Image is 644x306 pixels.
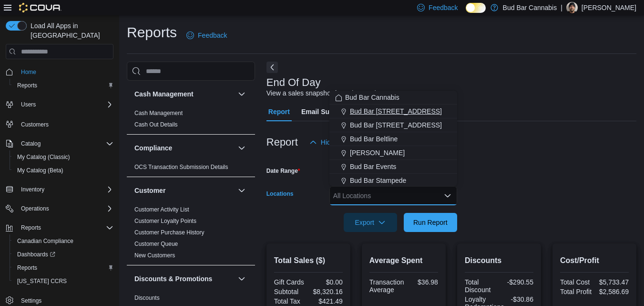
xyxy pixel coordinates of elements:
span: Load All Apps in [GEOGRAPHIC_DATA] [27,21,113,40]
span: Bud Bar Stampede [350,176,406,185]
h3: Compliance [134,143,172,153]
button: Bud Bar Stampede [329,174,457,188]
div: $2,586.69 [596,288,629,295]
span: [PERSON_NAME] [350,148,405,158]
h1: Reports [127,23,177,42]
span: Dashboards [17,251,55,258]
span: Reports [17,264,37,272]
span: Customer Purchase History [134,229,204,236]
span: Customer Loyalty Points [134,217,196,225]
button: Compliance [134,143,234,153]
a: Cash Management [134,110,183,116]
span: Customer Queue [134,240,178,248]
span: My Catalog (Beta) [13,165,113,176]
div: Cash Management [127,107,255,134]
a: Reports [13,262,41,274]
span: Home [21,68,36,76]
div: -$290.55 [501,278,533,286]
button: Customers [2,117,117,131]
a: Feedback [183,26,231,45]
span: Operations [17,203,113,214]
span: Settings [21,297,41,305]
span: Bud Bar Beltline [350,134,398,144]
p: Bud Bar Cannabis [503,2,557,13]
button: Reports [2,221,117,234]
span: [US_STATE] CCRS [17,277,67,285]
div: Total Tax [274,297,307,305]
span: My Catalog (Beta) [17,167,63,174]
button: Bud Bar Cannabis [329,91,457,105]
a: Discounts [134,295,160,301]
button: Users [17,99,40,110]
span: Canadian Compliance [13,235,113,247]
a: My Catalog (Beta) [13,165,67,176]
span: My Catalog (Classic) [17,153,70,161]
p: | [561,2,562,13]
label: Locations [266,190,294,198]
button: Home [2,65,117,79]
a: Dashboards [13,249,59,260]
button: Inventory [17,184,48,195]
button: Reports [10,79,117,92]
div: $0.00 [310,278,343,286]
button: Canadian Compliance [10,234,117,248]
h2: Cost/Profit [560,255,629,266]
button: Customer [134,186,234,195]
span: Reports [17,82,37,89]
span: Feedback [198,31,227,40]
button: Run Report [404,213,457,232]
button: Close list of options [444,192,451,200]
div: -$30.86 [508,295,533,303]
div: Total Profit [560,288,593,295]
a: Dashboards [10,248,117,261]
span: Customer Activity List [134,206,189,213]
p: [PERSON_NAME] [582,2,636,13]
h2: Average Spent [369,255,438,266]
button: Export [344,213,397,232]
h3: Customer [134,186,165,195]
button: Users [2,98,117,111]
span: Inventory [21,186,44,193]
span: Users [17,99,113,110]
button: Bud Bar Beltline [329,132,457,146]
span: Cash Out Details [134,121,178,128]
span: Email Subscription [301,102,362,121]
span: Inventory [17,184,113,195]
span: Operations [21,205,49,212]
h2: Discounts [465,255,533,266]
button: Bud Bar Events [329,160,457,174]
div: Customer [127,204,255,265]
span: Export [349,213,391,232]
button: Hide Parameters [306,133,375,152]
a: [US_STATE] CCRS [13,275,71,287]
span: Bud Bar Cannabis [345,93,399,102]
a: Home [17,66,40,78]
button: Cash Management [134,89,234,99]
a: Customer Purchase History [134,229,204,236]
span: Reports [17,222,113,233]
span: Run Report [413,218,448,227]
a: Customer Queue [134,241,178,247]
button: Operations [2,202,117,215]
span: Customers [17,118,113,130]
button: Discounts & Promotions [134,274,234,284]
button: Next [266,62,278,73]
span: Washington CCRS [13,275,113,287]
div: Transaction Average [369,278,404,294]
button: My Catalog (Classic) [10,150,117,164]
div: Choose from the following options [329,91,457,188]
button: Cash Management [236,88,247,100]
button: Compliance [236,142,247,154]
a: Customer Loyalty Points [134,218,196,224]
a: Canadian Compliance [13,235,77,247]
h3: Report [266,137,298,148]
span: Reports [13,262,113,274]
a: Customers [17,119,52,130]
div: $36.98 [408,278,438,286]
a: Reports [13,80,41,91]
h3: Cash Management [134,89,194,99]
span: Cash Management [134,109,183,117]
a: Customer Activity List [134,206,189,213]
span: OCS Transaction Submission Details [134,163,228,171]
button: Catalog [2,137,117,150]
